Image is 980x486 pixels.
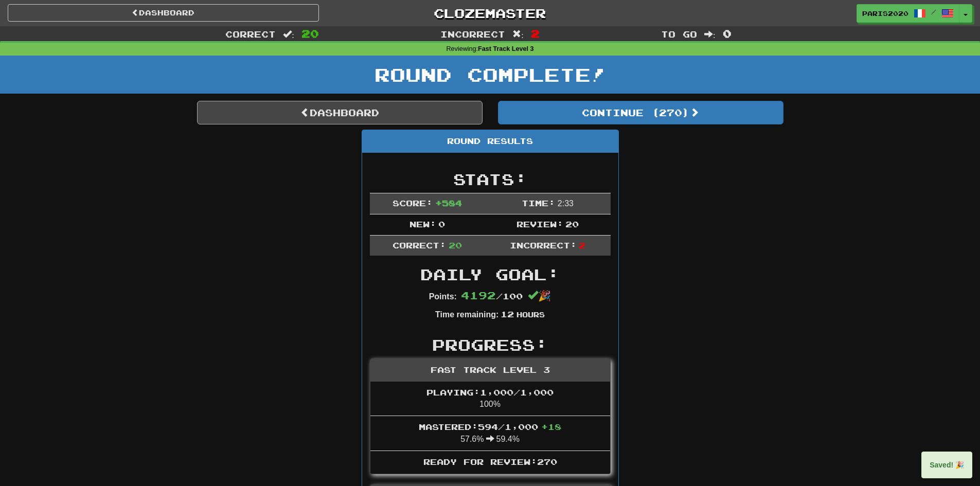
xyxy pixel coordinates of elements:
[541,422,561,431] span: + 18
[438,219,445,229] span: 0
[370,382,610,417] li: 100%
[362,130,618,153] div: Round Results
[931,8,936,15] span: /
[512,30,524,39] span: :
[334,4,646,22] a: Clozemaster
[393,240,446,250] span: Correct:
[478,45,534,52] strong: Fast Track Level 3
[409,219,436,229] span: New:
[661,29,697,39] span: To go
[579,240,585,250] span: 2
[516,310,545,319] small: Hours
[370,171,611,188] h2: Stats:
[510,240,577,250] span: Incorrect:
[921,452,972,478] div: Saved! 🎉
[370,416,610,451] li: 57.6% 59.4%
[435,310,498,319] strong: Time remaining:
[4,64,976,85] h1: Round Complete!
[498,101,783,124] button: Continue (270)
[723,27,732,40] span: 0
[429,292,457,301] strong: Points:
[370,359,610,382] div: Fast Track Level 3
[461,289,496,301] span: 4192
[461,291,523,301] span: / 100
[370,266,611,283] h2: Daily Goal:
[516,219,563,229] span: Review:
[393,198,433,208] span: Score:
[449,240,462,250] span: 20
[197,101,483,124] a: Dashboard
[501,309,514,319] span: 12
[531,27,540,40] span: 2
[857,4,959,23] a: paris2020 /
[528,290,551,301] span: 🎉
[8,4,319,22] a: Dashboard
[419,422,561,431] span: Mastered: 594 / 1,000
[522,198,555,208] span: Time:
[225,29,276,39] span: Correct
[370,336,611,353] h2: Progress:
[301,27,319,40] span: 20
[435,198,462,208] span: + 584
[565,219,579,229] span: 20
[704,30,716,39] span: :
[558,199,574,208] span: 2 : 33
[440,29,505,39] span: Incorrect
[426,387,554,397] span: Playing: 1,000 / 1,000
[283,30,294,39] span: :
[423,457,557,466] span: Ready for Review: 270
[862,9,908,18] span: paris2020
